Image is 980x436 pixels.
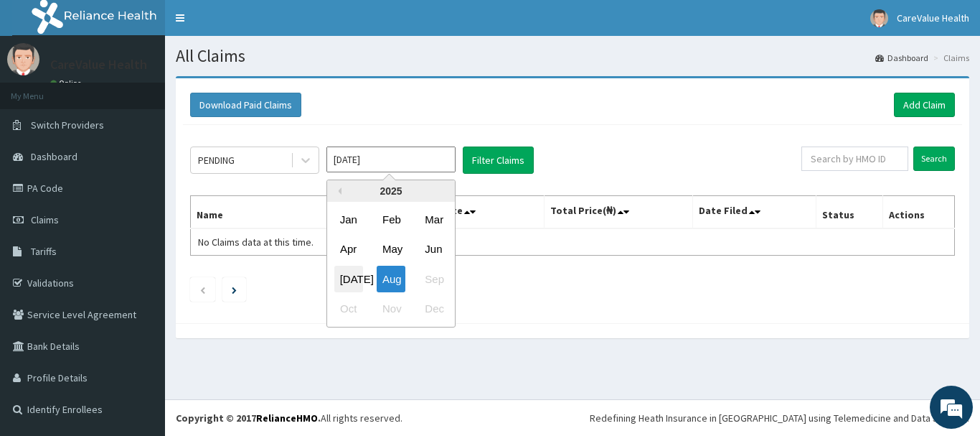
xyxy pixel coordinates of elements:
a: Online [50,78,85,88]
th: Date Filed [693,196,816,229]
th: Name [191,196,383,229]
button: Filter Claims [463,147,534,174]
h1: All Claims [176,47,969,65]
span: Tariffs [31,245,57,258]
a: Previous page [199,283,206,296]
button: Download Paid Claims [190,93,301,117]
button: Previous Year [334,187,341,195]
div: Choose January 2025 [334,206,363,233]
th: Actions [882,196,954,229]
th: Total Price(₦) [544,196,693,229]
span: No Claims data at this time. [198,236,314,249]
footer: All rights reserved. [165,399,980,436]
li: Claims [930,52,969,64]
a: Add Claim [894,93,955,117]
a: RelianceHMO [256,412,318,425]
div: Choose August 2025 [377,266,405,292]
div: Choose May 2025 [377,236,405,263]
th: Status [816,196,883,229]
span: Claims [31,213,59,226]
div: Choose April 2025 [334,236,363,263]
img: User Image [870,9,888,27]
div: Choose July 2025 [334,266,363,292]
div: month 2025-08 [327,205,455,324]
a: Next page [232,283,237,296]
p: CareValue Health [50,58,147,71]
span: Dashboard [31,150,77,163]
div: 2025 [327,180,455,202]
input: Select Month and Year [326,147,456,172]
div: Redefining Heath Insurance in [GEOGRAPHIC_DATA] using Telemedicine and Data Science! [590,411,969,425]
div: Choose March 2025 [419,206,448,233]
div: PENDING [198,153,235,167]
strong: Copyright © 2017 . [176,412,321,425]
span: CareValue Health [897,11,969,24]
a: Dashboard [875,52,928,64]
div: Choose February 2025 [377,206,405,233]
span: Switch Providers [31,119,104,131]
div: Choose June 2025 [419,236,448,263]
input: Search [913,147,955,171]
input: Search by HMO ID [801,147,908,171]
img: User Image [7,43,39,75]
